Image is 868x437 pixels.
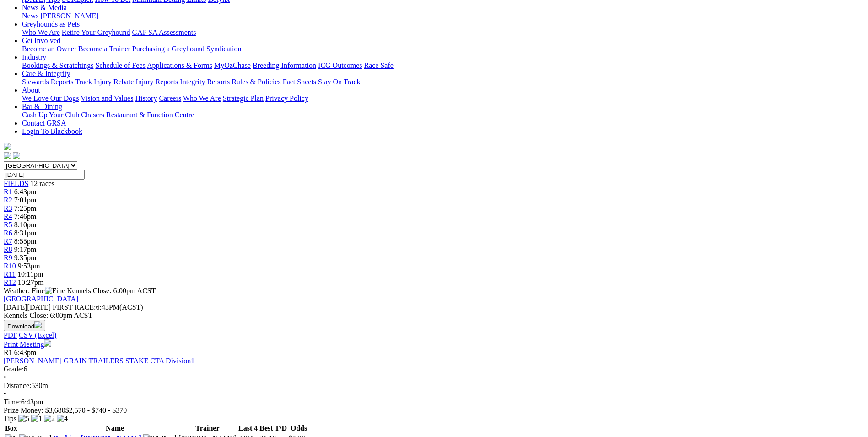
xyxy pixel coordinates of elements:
[4,143,11,150] img: logo-grsa-white.png
[22,45,76,53] a: Become an Owner
[283,78,316,86] a: Fact Sheets
[65,406,127,414] span: $2,570 - $740 - $370
[4,229,12,237] a: R6
[214,61,251,69] a: MyOzChase
[44,339,51,347] img: printer.svg
[22,28,864,37] div: Greyhounds as Pets
[4,415,16,422] span: Tips
[22,45,864,53] div: Get Involved
[4,180,28,187] a: FIELDS
[206,45,241,53] a: Syndication
[95,61,145,69] a: Schedule of Fees
[4,246,12,253] a: R8
[4,382,31,389] span: Distance:
[4,320,45,331] button: Download
[22,94,79,102] a: We Love Our Dogs
[14,229,37,237] span: 8:31pm
[31,415,42,423] img: 1
[4,406,864,415] div: Prize Money: $3,680
[22,61,93,69] a: Bookings & Scratchings
[22,86,40,94] a: About
[232,78,281,86] a: Rules & Policies
[4,213,12,220] a: R4
[67,287,156,295] span: Kennels Close: 6:00pm ACST
[132,28,196,36] a: GAP SA Assessments
[4,331,17,339] a: PDF
[45,287,65,295] img: Fine
[4,237,12,245] a: R7
[318,61,362,69] a: ICG Outcomes
[22,103,62,110] a: Bar & Dining
[4,398,21,406] span: Time:
[4,287,67,295] span: Weather: Fine
[4,303,27,311] span: [DATE]
[4,196,12,204] a: R2
[180,78,230,86] a: Integrity Reports
[4,295,78,303] a: [GEOGRAPHIC_DATA]
[183,94,221,102] a: Who We Are
[265,94,308,102] a: Privacy Policy
[22,53,46,61] a: Industry
[178,424,237,433] th: Trainer
[4,204,12,212] a: R3
[18,415,29,423] img: 5
[4,349,12,356] span: R1
[4,152,11,159] img: facebook.svg
[22,70,70,77] a: Care & Integrity
[22,37,60,44] a: Get Involved
[22,78,864,86] div: Care & Integrity
[14,221,37,229] span: 8:10pm
[4,262,16,270] a: R10
[4,365,24,373] span: Grade:
[4,279,16,286] a: R12
[53,303,96,311] span: FIRST RACE:
[4,373,6,381] span: •
[22,127,82,135] a: Login To Blackbook
[81,111,194,119] a: Chasers Restaurant & Function Centre
[132,45,205,53] a: Purchasing a Greyhound
[13,152,20,159] img: twitter.svg
[17,270,43,278] span: 10:11pm
[14,349,37,356] span: 6:43pm
[22,28,60,36] a: Who We Are
[34,321,42,328] img: download.svg
[4,357,194,365] a: [PERSON_NAME] GRAIN TRAILERS STAKE CTA Division1
[4,170,85,180] input: Select date
[14,196,37,204] span: 7:01pm
[22,119,66,127] a: Contact GRSA
[147,61,212,69] a: Applications & Forms
[4,382,864,390] div: 530m
[159,94,181,102] a: Careers
[40,12,98,20] a: [PERSON_NAME]
[22,12,864,20] div: News & Media
[22,111,864,119] div: Bar & Dining
[22,61,864,70] div: Industry
[75,78,134,86] a: Track Injury Rebate
[81,94,133,102] a: Vision and Values
[57,415,68,423] img: 4
[4,365,864,373] div: 6
[14,237,37,245] span: 8:55pm
[259,424,287,433] th: Best T/D
[288,424,309,433] th: Odds
[4,254,12,262] span: R9
[4,221,12,229] a: R5
[4,331,864,339] div: Download
[4,188,12,196] a: R1
[253,61,316,69] a: Breeding Information
[4,398,864,406] div: 6:43pm
[62,28,130,36] a: Retire Your Greyhound
[22,78,73,86] a: Stewards Reports
[22,111,79,119] a: Cash Up Your Club
[14,188,37,196] span: 6:43pm
[4,270,16,278] a: R11
[5,424,17,432] span: Box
